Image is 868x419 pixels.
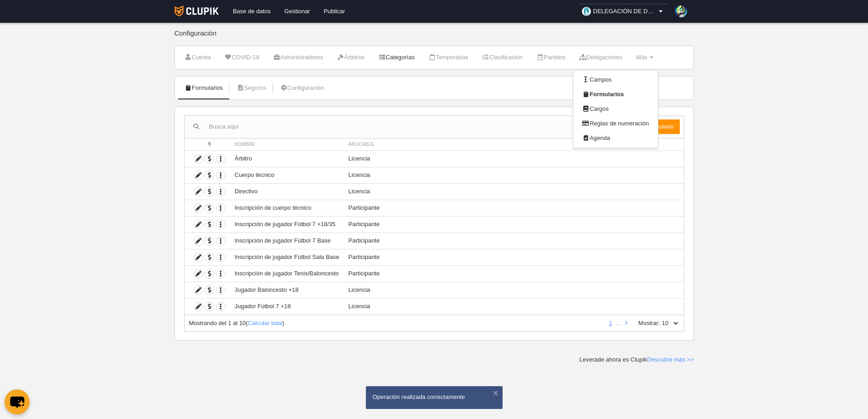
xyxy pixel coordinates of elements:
[636,54,647,61] span: Más
[573,116,658,131] a: Reglas de numeración
[189,319,603,327] div: ( )
[578,4,668,19] a: DELEGACIÓN DE DEPORTES AYUNTAMIENTO DE [GEOGRAPHIC_DATA]
[180,51,216,64] a: Cuenta
[344,216,684,233] td: Participante
[344,249,684,265] td: Participante
[344,282,684,298] td: Licencia
[631,51,658,64] a: Más
[373,51,420,64] a: Categorías
[230,298,344,315] td: Jugador Fútbol 7 +18
[332,51,370,64] a: Árbitros
[531,51,570,64] a: Partidos
[573,102,658,116] a: Cargos
[230,282,344,298] td: Jugador Baloncesto +18
[235,142,256,147] span: Nombre
[373,393,496,401] div: Operación realizada correctamente
[580,356,694,364] div: Leverade ahora es Clupik
[344,150,684,167] td: Licencia
[175,30,694,46] div: Configuración
[344,233,684,249] td: Participante
[175,5,219,16] img: Clupik
[180,81,228,95] a: Formularios
[344,200,684,216] td: Participante
[230,216,344,233] td: Inscripción de jugador Fútbol 7 +18/35
[220,51,264,64] a: COVID-19
[593,7,657,16] span: DELEGACIÓN DE DEPORTES AYUNTAMIENTO DE [GEOGRAPHIC_DATA]
[230,265,344,282] td: Inscripción de jugador Tenis/Baloncesto
[344,298,684,315] td: Licencia
[607,320,614,326] a: 1
[230,249,344,265] td: Inscripción de jugador Fútbol Sala Base
[230,200,344,216] td: Inscripción de cuerpo técnico
[491,388,500,398] button: ×
[574,51,627,64] a: Delegaciones
[616,319,621,327] li: …
[573,87,658,102] a: Formularios
[230,150,344,167] td: Árbitro
[231,81,271,95] a: Seguros
[344,167,684,183] td: Licencia
[477,51,528,64] a: Clasificación
[423,51,473,64] a: Temporadas
[573,72,658,87] a: Campos
[189,320,246,326] span: Mostrando del 1 al 10
[349,142,375,147] span: Aplicable
[647,356,694,363] a: Descubre más >>
[582,7,591,16] img: OaW5YbJxXZzo.30x30.jpg
[573,131,658,145] a: Agenda
[344,265,684,282] td: Participante
[344,183,684,200] td: Licencia
[675,5,687,17] img: 78ZWLbJKXIvUIDVCcvBskCy1.30x30.jpg
[629,319,660,327] label: Mostrar:
[185,120,591,134] input: Busca aquí
[230,233,344,249] td: Inscripción de jugador Fútbol 7 Base
[275,81,329,95] a: Configuración
[230,167,344,183] td: Cuerpo técnico
[5,389,30,414] button: chat-button
[268,51,328,64] a: Administradores
[230,183,344,200] td: Directivo
[248,320,282,326] a: Calcular total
